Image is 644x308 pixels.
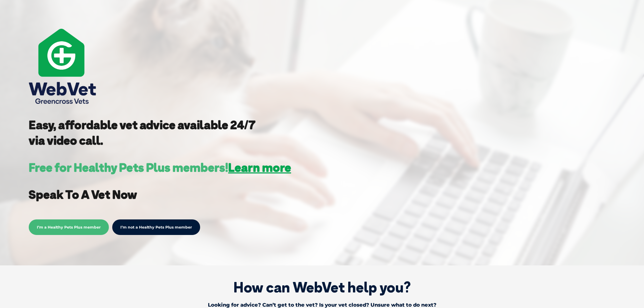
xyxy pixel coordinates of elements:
[228,160,291,175] a: Learn more
[29,219,109,235] span: I’m a Healthy Pets Plus member
[29,162,291,173] h3: Free for Healthy Pets Plus members!
[112,219,200,235] a: I’m not a Healthy Pets Plus member
[10,279,634,296] h1: How can WebVet help you?
[29,187,137,202] strong: Speak To A Vet Now
[29,224,109,230] a: I’m a Healthy Pets Plus member
[29,117,256,148] strong: Easy, affordable vet advice available 24/7 via video call.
